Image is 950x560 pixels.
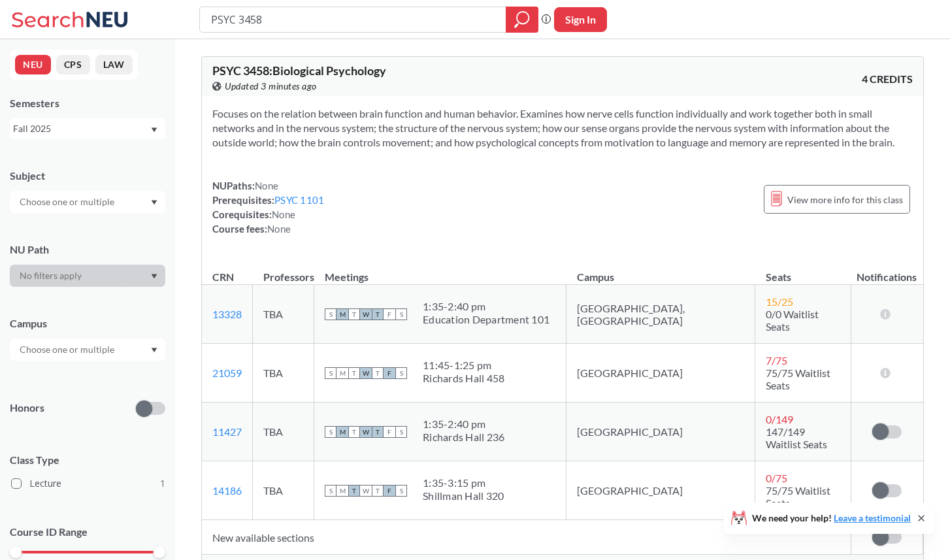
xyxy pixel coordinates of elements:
[253,257,314,285] th: Professors
[766,425,827,450] span: 147/149 Waitlist Seats
[253,403,314,461] td: TBA
[151,348,157,353] svg: Dropdown arrow
[13,194,123,210] input: Choose one or multiple
[360,308,372,320] span: W
[566,257,755,285] th: Campus
[253,461,314,520] td: TBA
[395,485,407,497] span: S
[336,485,348,497] span: M
[212,308,242,320] a: 13328
[566,403,755,461] td: [GEOGRAPHIC_DATA]
[325,426,336,438] span: S
[851,257,923,285] th: Notifications
[10,338,165,361] div: Dropdown arrow
[255,180,278,191] span: None
[10,242,165,257] div: NU Path
[348,485,360,497] span: T
[395,426,407,438] span: S
[514,10,530,29] svg: magnifying glass
[348,426,360,438] span: T
[202,520,851,555] td: New available sections
[13,342,123,357] input: Choose one or multiple
[787,191,903,208] span: View more info for this class
[752,514,911,523] span: We need your help!
[766,308,819,333] span: 0/0 Waitlist Seats
[766,472,787,484] span: 0 / 75
[395,308,407,320] span: S
[151,127,157,133] svg: Dropdown arrow
[423,476,504,489] div: 1:35 - 3:15 pm
[325,308,336,320] span: S
[554,7,607,32] button: Sign In
[506,7,538,33] div: magnifying glass
[10,169,165,183] div: Subject
[348,308,360,320] span: T
[212,484,242,497] a: 14186
[384,485,395,497] span: F
[566,285,755,344] td: [GEOGRAPHIC_DATA], [GEOGRAPHIC_DATA]
[566,461,755,520] td: [GEOGRAPHIC_DATA]
[862,72,913,86] span: 4 CREDITS
[10,316,165,331] div: Campus
[423,418,504,431] div: 1:35 - 2:40 pm
[325,485,336,497] span: S
[395,367,407,379] span: S
[766,484,830,509] span: 75/75 Waitlist Seats
[423,359,504,372] div: 11:45 - 1:25 pm
[384,367,395,379] span: F
[212,425,242,438] a: 11427
[348,367,360,379] span: T
[151,274,157,279] svg: Dropdown arrow
[336,426,348,438] span: M
[225,79,317,93] span: Updated 3 minutes ago
[766,413,793,425] span: 0 / 149
[360,426,372,438] span: W
[212,178,324,236] div: NUPaths: Prerequisites: Corequisites: Course fees:
[10,265,165,287] div: Dropdown arrow
[372,367,384,379] span: T
[423,489,504,502] div: Shillman Hall 320
[10,191,165,213] div: Dropdown arrow
[10,525,165,540] p: Course ID Range
[336,367,348,379] span: M
[423,372,504,385] div: Richards Hall 458
[212,367,242,379] a: 21059
[210,8,497,31] input: Class, professor, course number, "phrase"
[267,223,291,235] span: None
[253,285,314,344] td: TBA
[360,485,372,497] span: W
[766,295,793,308] span: 15 / 25
[151,200,157,205] svg: Dropdown arrow
[423,431,504,444] div: Richards Hall 236
[755,257,851,285] th: Seats
[10,401,44,416] p: Honors
[372,426,384,438] span: T
[212,270,234,284] div: CRN
[10,96,165,110] div: Semesters
[360,367,372,379] span: W
[212,63,386,78] span: PSYC 3458 : Biological Psychology
[423,300,549,313] div: 1:35 - 2:40 pm
[10,118,165,139] div: Fall 2025Dropdown arrow
[11,475,165,492] label: Lecture
[372,485,384,497] span: T
[160,476,165,491] span: 1
[253,344,314,403] td: TBA
[766,367,830,391] span: 75/75 Waitlist Seats
[384,426,395,438] span: F
[423,313,549,326] div: Education Department 101
[372,308,384,320] span: T
[13,122,150,136] div: Fall 2025
[325,367,336,379] span: S
[272,208,295,220] span: None
[384,308,395,320] span: F
[56,55,90,74] button: CPS
[766,354,787,367] span: 7 / 75
[95,55,133,74] button: LAW
[212,107,913,150] section: Focuses on the relation between brain function and human behavior. Examines how nerve cells funct...
[834,512,911,523] a: Leave a testimonial
[10,453,165,467] span: Class Type
[314,257,566,285] th: Meetings
[566,344,755,403] td: [GEOGRAPHIC_DATA]
[274,194,324,206] a: PSYC 1101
